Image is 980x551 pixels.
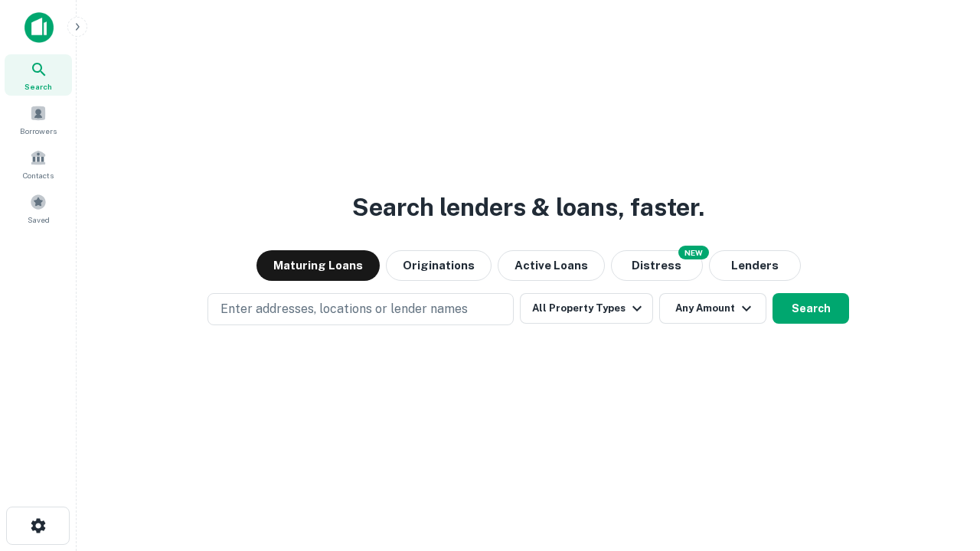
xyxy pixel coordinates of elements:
[709,250,801,281] button: Lenders
[256,250,380,281] button: Maturing Loans
[659,293,766,324] button: Any Amount
[5,54,72,96] a: Search
[24,80,52,93] span: Search
[24,12,54,43] img: capitalize-icon.png
[220,300,468,318] p: Enter addresses, locations or lender names
[678,246,709,259] div: NEW
[5,99,72,140] a: Borrowers
[23,169,54,181] span: Contacts
[5,143,72,184] a: Contacts
[386,250,492,281] button: Originations
[903,429,980,502] iframe: Chat Widget
[207,293,514,325] button: Enter addresses, locations or lender names
[352,189,704,226] h3: Search lenders & loans, faster.
[5,187,72,229] a: Saved
[20,125,57,137] span: Borrowers
[28,214,50,226] span: Saved
[611,250,703,281] button: Search distressed loans with lien and other non-mortgage details.
[520,293,653,324] button: All Property Types
[773,293,849,324] button: Search
[498,250,605,281] button: Active Loans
